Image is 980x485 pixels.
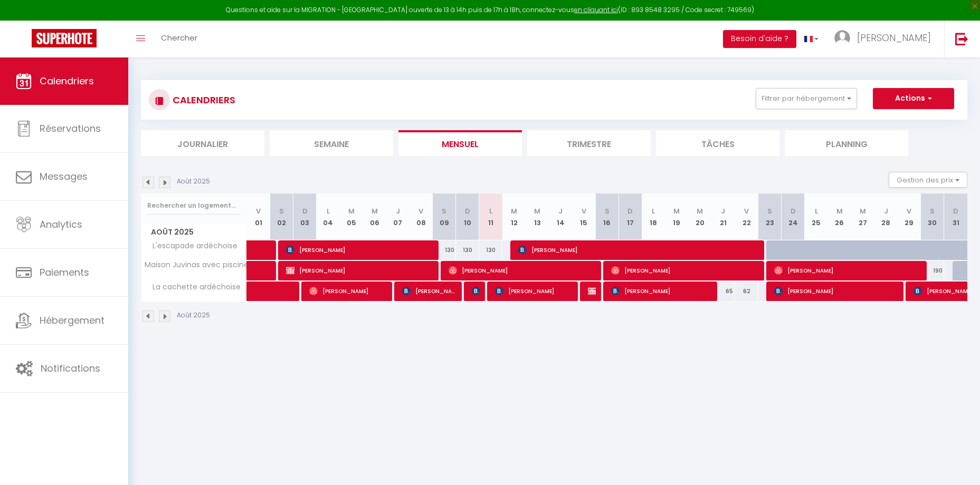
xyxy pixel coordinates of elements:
[40,170,88,183] span: Messages
[673,206,680,216] abbr: M
[944,193,967,240] th: 31
[627,206,633,216] abbr: D
[665,193,688,240] th: 19
[143,282,243,293] span: La cachette ardéchoise
[479,240,502,260] div: 130
[396,206,400,216] abbr: J
[930,206,935,216] abbr: S
[611,281,712,301] span: [PERSON_NAME]
[955,32,968,45] img: logout
[735,193,758,240] th: 22
[836,206,843,216] abbr: M
[456,240,479,260] div: 130
[884,206,888,216] abbr: J
[153,21,205,57] a: Chercher
[302,206,308,216] abbr: D
[489,206,492,216] abbr: L
[534,206,540,216] abbr: M
[758,193,782,240] th: 23
[860,206,866,216] abbr: M
[828,193,851,240] th: 26
[442,206,446,216] abbr: S
[558,206,563,216] abbr: J
[141,225,246,240] span: Août 2025
[711,193,735,240] th: 21
[572,193,595,240] th: 15
[348,206,355,216] abbr: M
[605,206,610,216] abbr: S
[588,281,596,301] span: [PERSON_NAME]
[898,193,921,240] th: 29
[433,193,456,240] th: 09
[402,281,456,301] span: [PERSON_NAME]
[697,206,703,216] abbr: M
[785,130,908,156] li: Planning
[721,206,725,216] abbr: J
[372,206,378,216] abbr: M
[270,193,293,240] th: 02
[511,206,517,216] abbr: M
[642,193,665,240] th: 18
[40,122,101,135] span: Réservations
[518,240,758,260] span: [PERSON_NAME]
[744,206,749,216] abbr: V
[582,206,586,216] abbr: V
[41,362,100,375] span: Notifications
[410,193,433,240] th: 08
[143,261,249,269] span: Maison Juvinas avec piscine
[456,193,479,240] th: 10
[247,193,270,240] th: 01
[652,206,655,216] abbr: L
[147,196,241,215] input: Rechercher un logement...
[418,206,423,216] abbr: V
[936,441,980,485] iframe: LiveChat chat widget
[873,88,954,109] button: Actions
[363,193,386,240] th: 06
[465,206,470,216] abbr: D
[170,88,235,112] h3: CALENDRIERS
[256,206,261,216] abbr: V
[756,88,857,109] button: Filtrer par hébergement
[688,193,711,240] th: 20
[286,240,433,260] span: [PERSON_NAME]
[177,311,210,321] p: Août 2025
[826,21,944,57] a: ... [PERSON_NAME]
[327,206,330,216] abbr: L
[279,206,284,216] abbr: S
[611,260,758,280] span: [PERSON_NAME]
[723,30,796,48] button: Besoin d'aide ?
[270,130,393,156] li: Semaine
[40,74,94,88] span: Calendriers
[161,32,197,43] span: Chercher
[774,260,921,280] span: [PERSON_NAME]
[574,5,618,14] a: en cliquant ici
[32,29,97,47] img: Super Booking
[472,281,480,301] span: [PERSON_NAME]
[767,206,772,216] abbr: S
[656,130,779,156] li: Tâches
[953,206,958,216] abbr: D
[40,314,104,327] span: Hébergement
[851,193,874,240] th: 27
[340,193,363,240] th: 05
[386,193,410,240] th: 07
[527,130,651,156] li: Trimestre
[177,177,210,187] p: Août 2025
[889,172,967,188] button: Gestion des prix
[711,282,735,301] div: 65
[595,193,619,240] th: 16
[619,193,642,240] th: 17
[805,193,828,240] th: 25
[549,193,572,240] th: 14
[782,193,805,240] th: 24
[526,193,549,240] th: 13
[857,31,931,44] span: [PERSON_NAME]
[735,282,758,301] div: 62
[834,30,850,46] img: ...
[791,206,796,216] abbr: D
[495,281,573,301] span: [PERSON_NAME]
[907,206,911,216] abbr: V
[815,206,818,216] abbr: L
[141,130,264,156] li: Journalier
[40,218,82,231] span: Analytics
